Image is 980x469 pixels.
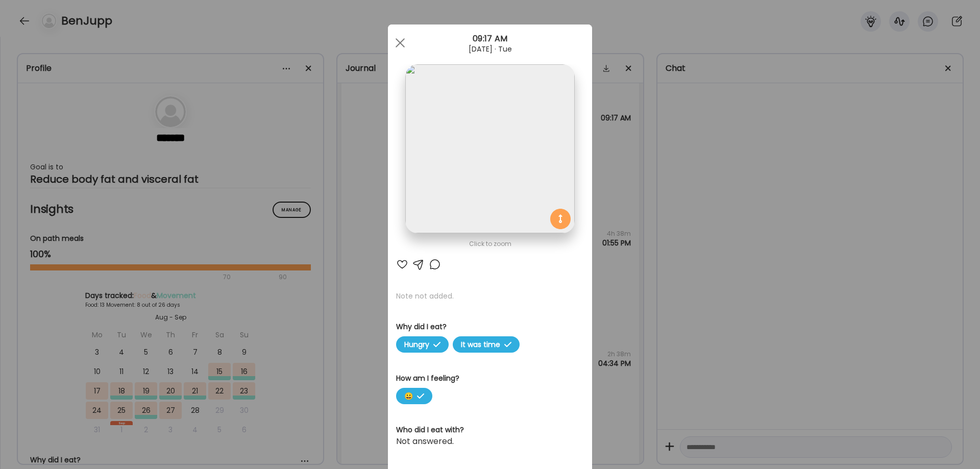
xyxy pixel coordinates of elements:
h3: How am I feeling? [396,373,584,384]
img: images%2FHVcAe8IYoJNGVG2ZERacUZstUY53%2FjAKZLfxomGU9f6NPdrnb%2FTW1OtGo8MLr5MJQRVHc0_1080 [405,64,574,233]
p: Note not added. [396,291,584,301]
div: 09:17 AM [388,33,592,45]
span: Hungry [396,336,449,353]
h3: Who did I eat with? [396,425,584,435]
div: Click to zoom [396,238,584,250]
span: 😀 [396,388,432,404]
span: It was time [453,336,520,353]
div: [DATE] · Tue [388,45,592,53]
h3: Why did I eat? [396,322,584,332]
div: Not answered. [396,435,584,448]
